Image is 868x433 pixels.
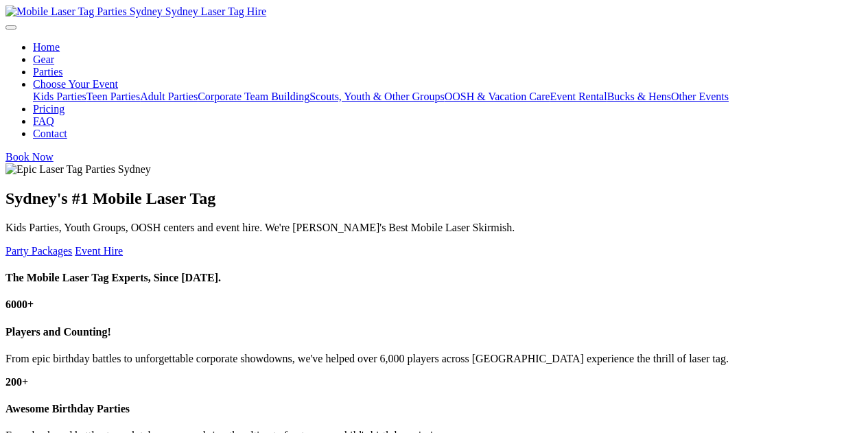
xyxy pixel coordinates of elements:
a: Party Packages [5,245,72,257]
img: Epic Laser Tag Parties Sydney [5,163,151,176]
a: Corporate Team Building [198,91,309,102]
a: Book Now [5,151,54,163]
p: Kids Parties, Youth Groups, OOSH centers and event hire. We're [PERSON_NAME]'s Best Mobile Laser ... [5,222,863,234]
a: Bucks & Hens [607,91,671,102]
a: Parties [33,66,63,78]
img: Mobile Laser Tag Parties Sydney [5,5,163,18]
a: Gear [33,54,54,65]
a: Teen Parties [86,91,140,102]
strong: 6000+ [5,299,34,310]
a: Pricing [33,103,64,115]
a: FAQ [33,115,54,127]
strong: Awesome Birthday Parties [5,403,130,414]
a: Kids Parties [33,91,86,102]
strong: Players and Counting! [5,326,111,338]
strong: Sydney's #1 Mobile Laser Tag [5,189,215,207]
a: Adult Parties [140,91,198,102]
a: OOSH & Vacation Care [445,91,550,102]
p: From epic birthday battles to unforgettable corporate showdowns, we've helped over 6,000 players ... [5,353,863,365]
strong: 200+ [5,376,28,388]
a: Home [33,41,60,53]
a: Contact [33,128,67,139]
button: Toggle navigation [5,25,16,30]
a: Choose Your Event [33,78,118,90]
a: Scouts, Youth & Other Groups [309,91,444,102]
a: Event Rental [550,91,607,102]
a: Sydney Laser Tag Hire [165,5,266,17]
a: Other Events [671,91,729,102]
a: Event Hire [75,245,123,257]
strong: The Mobile Laser Tag Experts, Since [DATE]. [5,272,221,283]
